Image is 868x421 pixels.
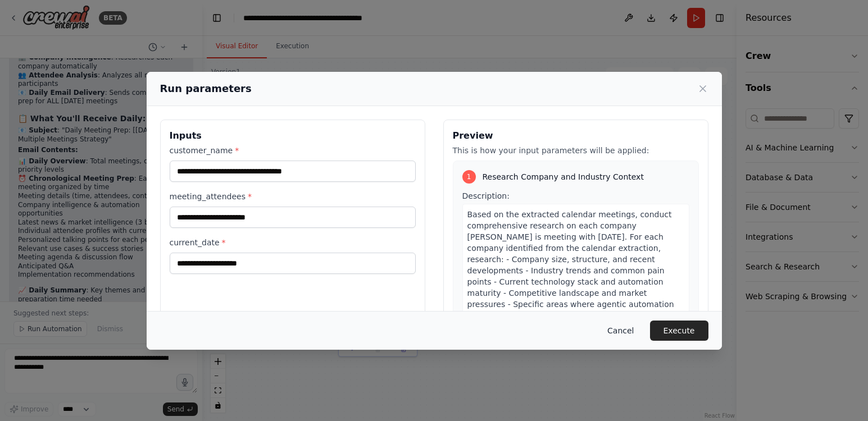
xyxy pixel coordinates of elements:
div: 1 [462,170,476,184]
button: Cancel [598,321,643,341]
span: Description: [462,191,510,200]
h2: Run parameters [160,81,252,97]
button: Execute [650,321,708,341]
p: This is how your input parameters will be applied: [453,145,699,156]
label: customer_name [170,145,416,156]
h3: Inputs [170,129,416,143]
span: Based on the extracted calendar meetings, conduct comprehensive research on each company [PERSON_... [467,210,680,365]
label: meeting_attendees [170,191,416,202]
h3: Preview [453,129,699,143]
label: current_date [170,237,416,248]
span: Research Company and Industry Context [483,171,644,182]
